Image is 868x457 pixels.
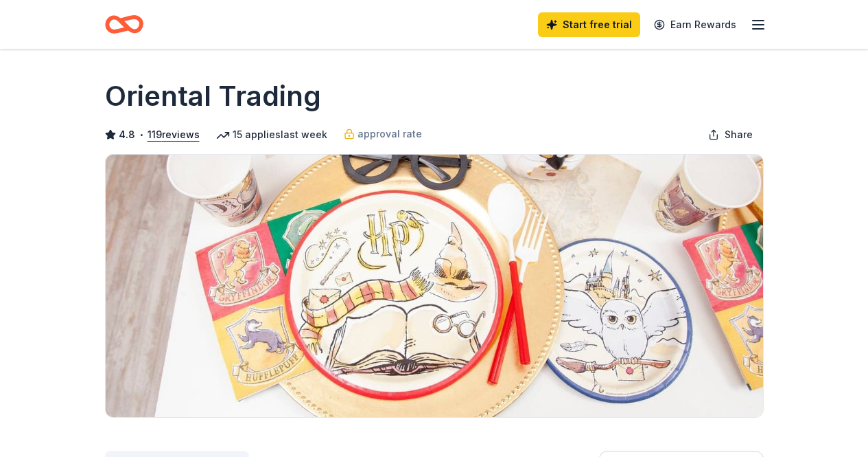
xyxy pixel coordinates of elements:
button: Share [697,121,764,148]
a: Home [105,8,143,41]
span: Share [725,126,753,143]
img: Image for Oriental Trading [106,155,763,417]
a: Start free trial [538,12,640,37]
span: 4.8 [119,126,135,143]
a: Earn Rewards [646,12,744,37]
h1: Oriental Trading [105,77,321,115]
span: • [139,129,143,140]
span: approval rate [357,126,422,142]
button: 119reviews [148,126,200,143]
a: approval rate [344,126,422,142]
div: 15 applies last week [216,126,327,143]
